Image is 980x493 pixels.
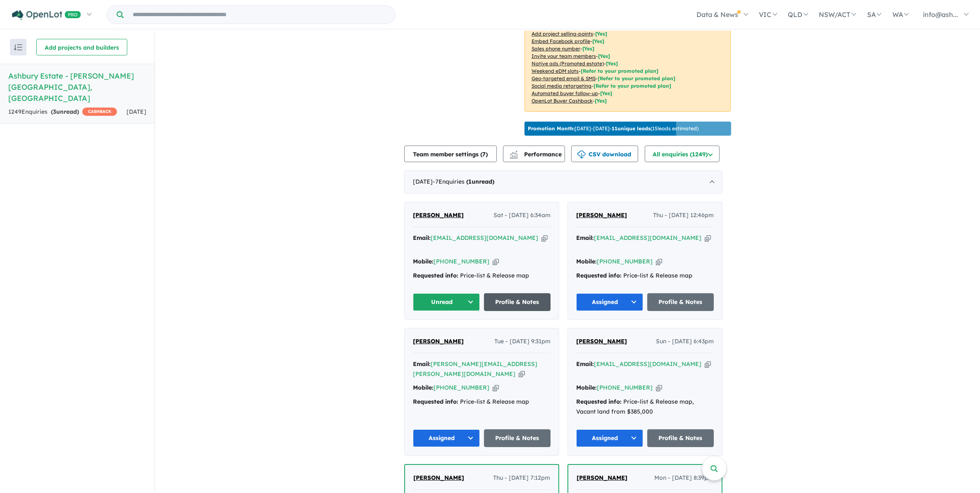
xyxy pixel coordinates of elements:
[576,398,622,405] strong: Requested info:
[532,98,593,104] u: OpenLot Buyer Cashback
[653,211,714,220] span: Thu - [DATE] 12:46pm
[51,108,79,115] strong: ( unread)
[594,234,701,242] a: [EMAIL_ADDRESS][DOMAIN_NAME]
[647,293,714,311] a: Profile & Notes
[519,370,525,378] button: Copy
[413,474,464,481] span: [PERSON_NAME]
[576,360,594,368] strong: Email:
[594,83,671,89] span: [Refer to your promoted plan]
[532,83,591,89] u: Social media retargeting
[413,397,551,407] div: Price-list & Release map
[484,293,551,311] a: Profile & Notes
[404,170,722,194] div: [DATE]
[581,68,658,74] span: [Refer to your promoted plan]
[612,125,651,132] b: 11 unique leads
[413,234,431,242] strong: Email:
[413,429,480,447] button: Assigned
[413,337,464,345] span: [PERSON_NAME]
[576,258,597,265] strong: Mobile:
[126,108,146,115] span: [DATE]
[594,360,701,368] a: [EMAIL_ADDRESS][DOMAIN_NAME]
[532,68,579,74] u: Weekend eDM slots
[576,337,627,347] a: [PERSON_NAME]
[511,151,562,158] span: Performance
[656,337,714,347] span: Sun - [DATE] 6:43pm
[413,211,464,220] a: [PERSON_NAME]
[413,473,464,483] a: [PERSON_NAME]
[705,360,711,369] button: Copy
[923,10,958,19] span: info@ash...
[433,178,494,185] span: - 7 Enquir ies
[532,60,604,67] u: Native ads (Promoted estate)
[576,397,714,417] div: Price-list & Release map, Vacant land from $385,000
[413,211,464,219] span: [PERSON_NAME]
[413,384,434,391] strong: Mobile:
[404,146,497,162] button: Team member settings (7)
[595,31,607,37] span: [ Yes ]
[705,234,711,242] button: Copy
[503,146,565,162] button: Performance
[8,70,146,104] h5: Ashbury Estate - [PERSON_NAME][GEOGRAPHIC_DATA] , [GEOGRAPHIC_DATA]
[654,473,713,483] span: Mon - [DATE] 8:39pm
[532,75,596,81] u: Geo-targeted email & SMS
[576,337,627,345] span: [PERSON_NAME]
[413,398,458,405] strong: Requested info:
[493,473,550,483] span: Thu - [DATE] 7:12pm
[431,234,538,242] a: [EMAIL_ADDRESS][DOMAIN_NAME]
[576,211,627,220] a: [PERSON_NAME]
[647,429,714,447] a: Profile & Notes
[541,234,548,242] button: Copy
[483,151,486,158] span: 7
[413,293,480,311] button: Unread
[577,473,627,483] a: [PERSON_NAME]
[413,272,458,279] strong: Requested info:
[576,234,594,242] strong: Email:
[413,271,551,281] div: Price-list & Release map
[82,108,117,116] span: CASHBACK
[14,44,22,50] img: sort.svg
[576,272,622,279] strong: Requested info:
[656,257,662,266] button: Copy
[597,258,653,265] a: [PHONE_NUMBER]
[36,39,127,55] button: Add projects and builders
[656,383,662,392] button: Copy
[493,257,499,266] button: Copy
[125,6,393,24] input: Try estate name, suburb, builder or developer
[595,98,607,104] span: [Yes]
[434,258,489,265] a: [PHONE_NUMBER]
[528,125,575,132] b: Promotion Month:
[592,38,604,44] span: [ Yes ]
[510,153,518,159] img: bar-chart.svg
[532,45,580,52] u: Sales phone number
[510,151,517,155] img: line-chart.svg
[576,211,627,219] span: [PERSON_NAME]
[494,211,551,220] span: Sat - [DATE] 6:34am
[576,271,714,281] div: Price-list & Release map
[468,178,472,185] span: 1
[532,53,596,59] u: Invite your team members
[532,90,598,96] u: Automated buyer follow-up
[528,125,699,132] p: [DATE] - [DATE] - ( 15 leads estimated)
[484,429,551,447] a: Profile & Notes
[645,146,720,162] button: All enquiries (1249)
[413,258,434,265] strong: Mobile:
[8,107,117,117] div: 1249 Enquir ies
[571,146,638,162] button: CSV download
[434,384,489,391] a: [PHONE_NUMBER]
[576,429,643,447] button: Assigned
[413,337,464,347] a: [PERSON_NAME]
[576,384,597,391] strong: Mobile:
[493,383,499,392] button: Copy
[494,337,551,347] span: Tue - [DATE] 9:31pm
[577,474,627,481] span: [PERSON_NAME]
[598,75,675,81] span: [Refer to your promoted plan]
[576,293,643,311] button: Assigned
[600,90,612,96] span: [Yes]
[597,384,653,391] a: [PHONE_NUMBER]
[582,45,594,52] span: [ Yes ]
[12,10,81,20] img: Openlot PRO Logo White
[606,60,618,67] span: [Yes]
[466,178,494,185] strong: ( unread)
[53,108,56,115] span: 3
[532,38,590,44] u: Embed Facebook profile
